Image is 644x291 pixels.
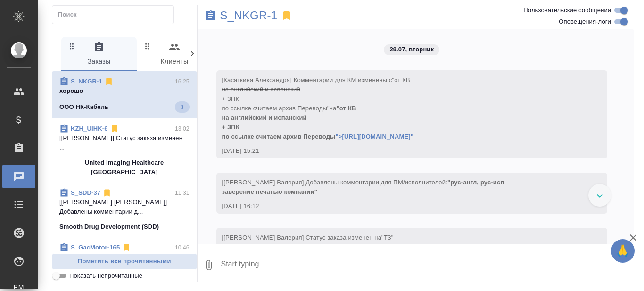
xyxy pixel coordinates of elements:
span: Пользовательские сообщения [523,6,611,15]
div: [DATE] 15:21 [222,146,575,156]
a: KZH_UIHK-6 [71,125,108,132]
svg: Отписаться [122,243,131,252]
a: S_GacMotor-165 [71,244,120,251]
span: [Касаткина Александра] Комментарии для КМ изменены с на [222,76,414,140]
p: 10:46 [175,243,190,252]
svg: Отписаться [104,77,114,86]
button: 🙏 [611,239,635,263]
span: [[PERSON_NAME] Валерия] Статус заказа изменен на [222,234,394,241]
p: 29.07, вторник [389,45,434,54]
a: S_NKGR-1 [220,11,278,20]
p: ООО НК-Кабель [59,102,108,112]
a: S_SDD-37 [71,189,100,196]
div: [DATE] 16:12 [222,201,575,211]
p: [[PERSON_NAME] [PERSON_NAME]] Добавлены комментарии д... [59,198,190,216]
a: S_NKGR-1 [71,78,102,85]
span: Показать непрочитанные [69,271,142,281]
button: Пометить все прочитанными [52,253,197,270]
p: United Imaging Healthcare [GEOGRAPHIC_DATA] [59,158,190,177]
span: Клиенты [142,42,206,67]
p: [[PERSON_NAME]] Статус заказа изменен ... [59,133,190,152]
p: [[PERSON_NAME] [PERSON_NAME]] Добавлены комментарии д... [59,252,190,271]
div: S_NKGR-116:25хорошоООО НК-Кабель3 [52,71,197,118]
svg: Отписаться [110,124,119,133]
span: 3 [175,102,189,112]
p: 16:25 [175,77,190,86]
a: ">[URL][DOMAIN_NAME]" [335,133,413,140]
span: Пометить все прочитанными [57,256,192,267]
span: Заказы [67,42,131,67]
p: Smooth Drug Development (SDD) [59,222,159,232]
input: Поиск [58,8,173,21]
span: "ТЗ" [381,234,394,241]
p: хорошо [59,86,190,96]
span: [[PERSON_NAME] Валерия] Добавлены комментарии для ПМ/исполнителей: [222,179,504,195]
span: Оповещения-логи [559,17,611,26]
div: KZH_UIHK-613:02[[PERSON_NAME]] Статус заказа изменен ...United Imaging Healthcare [GEOGRAPHIC_DATA] [52,118,197,183]
p: 13:02 [175,124,190,133]
span: 🙏 [615,241,631,261]
svg: Отписаться [102,188,112,198]
div: S_SDD-3711:31[[PERSON_NAME] [PERSON_NAME]] Добавлены комментарии д...Smooth Drug Development (SDD) [52,183,197,237]
svg: Зажми и перетащи, чтобы поменять порядок вкладок [67,42,76,50]
p: 11:31 [175,188,190,198]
